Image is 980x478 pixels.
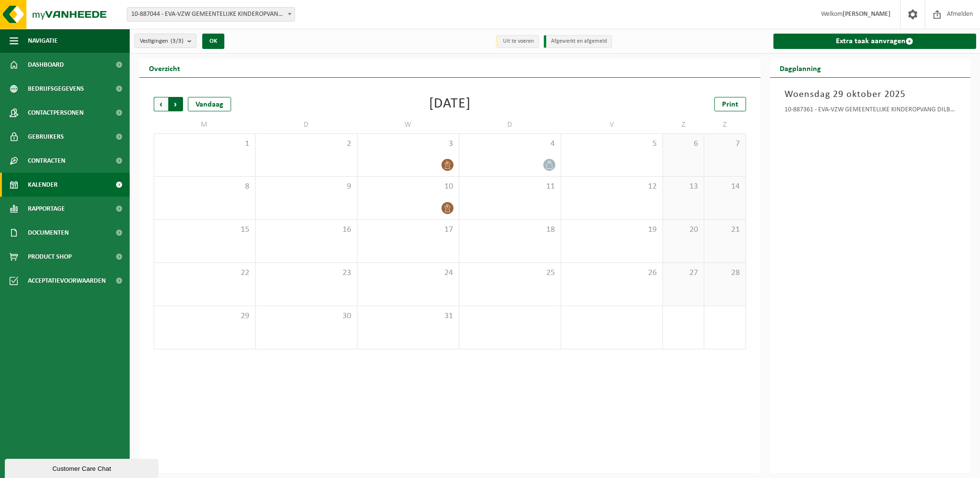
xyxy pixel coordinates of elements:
[429,97,471,111] div: [DATE]
[663,116,704,133] td: Z
[188,97,231,111] div: Vandaag
[464,225,556,235] span: 18
[784,87,956,102] h3: Woensdag 29 oktober 2025
[704,116,746,133] td: Z
[668,225,699,235] span: 20
[362,181,454,192] span: 10
[135,34,196,48] button: Vestigingen(3/3)
[459,116,561,133] td: D
[28,101,84,125] span: Contactpersonen
[159,311,250,322] span: 29
[159,225,250,235] span: 15
[28,29,58,53] span: Navigatie
[154,116,256,133] td: M
[362,311,454,322] span: 31
[256,116,357,133] td: D
[169,97,183,111] span: Volgende
[773,34,977,49] a: Extra taak aanvragen
[362,225,454,235] span: 17
[159,181,250,192] span: 8
[159,268,250,278] span: 22
[464,139,556,149] span: 4
[159,139,250,149] span: 1
[171,38,184,44] count: (3/3)
[154,97,168,111] span: Vorige
[5,457,160,478] iframe: chat widget
[561,116,663,133] td: V
[28,53,64,77] span: Dashboard
[362,139,454,149] span: 3
[28,173,58,197] span: Kalender
[357,116,459,133] td: W
[260,268,352,278] span: 23
[714,97,746,111] a: Print
[464,268,556,278] span: 25
[28,197,65,221] span: Rapportage
[566,225,658,235] span: 19
[260,181,352,192] span: 9
[709,268,740,278] span: 28
[260,139,352,149] span: 2
[566,181,658,192] span: 12
[668,139,699,149] span: 6
[127,8,294,21] span: 10-887044 - EVA-VZW GEMEENTELIJKE KINDEROPVANG DILBEEK - ITTERBEEK
[464,181,556,192] span: 11
[140,34,184,48] span: Vestigingen
[843,11,891,18] strong: [PERSON_NAME]
[709,139,740,149] span: 7
[28,245,72,269] span: Product Shop
[28,221,69,245] span: Documenten
[709,181,740,192] span: 14
[260,311,352,322] span: 30
[668,268,699,278] span: 27
[709,225,740,235] span: 21
[566,139,658,149] span: 5
[566,268,658,278] span: 26
[362,268,454,278] span: 24
[260,225,352,235] span: 16
[28,269,106,293] span: Acceptatievoorwaarden
[668,181,699,192] span: 13
[770,59,831,77] h2: Dagplanning
[544,35,612,48] li: Afgewerkt en afgemeld
[28,125,64,149] span: Gebruikers
[28,149,65,173] span: Contracten
[722,101,738,108] span: Print
[784,107,956,116] div: 10-887361 - EVA-VZW GEMEENTELIJKE KINDEROPVANG DILBEEK BERGSKE - [GEOGRAPHIC_DATA]
[139,59,190,77] h2: Overzicht
[202,34,224,49] button: OK
[496,35,539,48] li: Uit te voeren
[127,7,295,22] span: 10-887044 - EVA-VZW GEMEENTELIJKE KINDEROPVANG DILBEEK - ITTERBEEK
[28,77,84,101] span: Bedrijfsgegevens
